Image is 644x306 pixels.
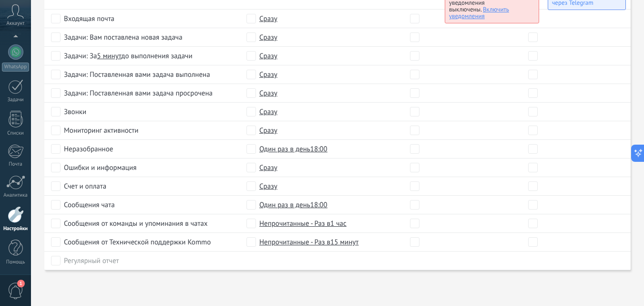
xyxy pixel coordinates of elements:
[2,226,30,232] div: Настройки
[2,259,30,265] div: Помощь
[64,144,113,154] span: Неразобранное
[259,88,277,98] span: Сразу
[2,97,30,103] div: Задачи
[64,88,213,98] span: Задачи: Поставленная вами задача просрочена
[64,70,210,79] span: Задачи: Поставленная вами задача выполнена
[64,32,183,42] span: Задачи: Вам поставлена новая задача
[259,219,347,228] span: Непрочитанные - Раз в
[330,237,358,247] span: 15 минут
[17,280,25,287] span: 1
[259,32,277,42] span: Сразу
[64,163,136,172] span: Ошибки и информация
[259,163,277,172] span: Сразу
[259,200,327,210] span: Один раз в день
[2,130,30,137] div: Списки
[2,192,30,199] div: Аналитика
[259,51,277,61] span: Сразу
[97,51,122,61] span: 5 минут
[64,256,119,265] span: Регулярный отчет
[310,200,327,210] span: 18:00
[7,21,25,27] span: Аккаунт
[259,126,277,135] span: Сразу
[259,181,277,191] span: Сразу
[310,144,327,154] span: 18:00
[64,126,139,135] span: Мониторинг активности
[259,70,277,79] span: Сразу
[64,14,114,23] span: Входящая почта
[259,144,327,154] span: Один раз в день
[64,200,115,210] span: Сообщения чата
[259,237,358,247] span: Непрочитанные - Раз в
[64,237,211,247] span: Сообщения от Технической поддержки Kommo
[259,14,277,23] span: Сразу
[64,181,106,191] span: Счет и оплата
[2,161,30,168] div: Почта
[64,219,208,228] span: Сообщения от команды и упоминания в чатах
[330,219,347,228] span: 1 час
[449,5,509,20] span: Включить уведомления
[259,107,277,116] span: Сразу
[64,107,86,116] span: Звонки
[2,63,29,72] div: WhatsApp
[64,51,193,61] span: Задачи: За до выполнения задачи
